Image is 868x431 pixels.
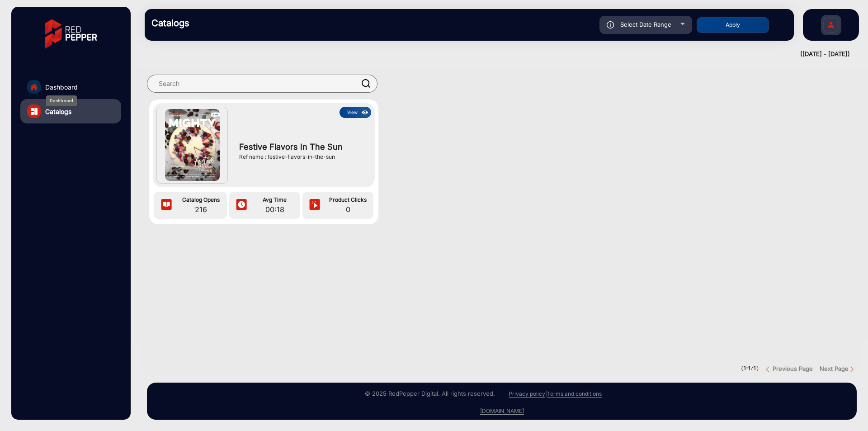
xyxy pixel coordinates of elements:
[235,199,248,212] img: icon
[45,82,78,92] span: Dashboard
[46,95,77,106] div: Dashboard
[177,204,225,215] span: 216
[607,21,614,28] img: icon
[251,196,298,204] span: Avg Time
[31,108,38,115] img: catalog
[325,204,371,215] span: 0
[547,390,602,398] a: Terms and conditions
[849,366,855,373] img: Next button
[545,390,547,397] a: |
[362,79,371,88] img: prodSearch.svg
[480,407,524,415] a: [DOMAIN_NAME]
[509,390,545,398] a: Privacy policy
[160,199,173,212] img: icon
[239,141,366,153] span: Festive Flavors In The Sun
[151,18,278,28] h3: Catalogs
[821,10,840,42] img: Sign%20Up.svg
[744,365,750,371] strong: 1-1
[251,204,298,215] span: 00:18
[20,75,121,99] a: Dashboard
[697,17,769,33] button: Apply
[365,390,495,397] small: © 2025 RedPepper Digital. All rights reserved.
[741,365,759,373] pre: ( / )
[45,107,71,116] span: Catalogs
[360,108,370,118] img: icon
[766,366,773,373] img: previous button
[177,196,225,204] span: Catalog Opens
[754,365,756,371] strong: 1
[136,50,850,59] div: ([DATE] - [DATE])
[239,153,366,161] div: Ref name : festive-flavors-in-the-sun
[340,107,371,118] button: Viewicon
[820,365,849,372] strong: Next Page
[773,365,813,372] strong: Previous Page
[20,99,121,123] a: Catalogs
[38,11,104,57] img: vmg-logo
[325,196,371,204] span: Product Clicks
[308,199,321,212] img: icon
[30,83,38,91] img: home
[147,75,377,93] input: Search
[620,21,671,28] span: Select Date Range
[165,109,220,181] img: Festive Flavors In The Sun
